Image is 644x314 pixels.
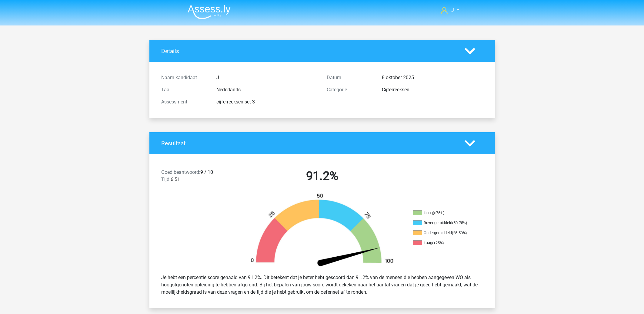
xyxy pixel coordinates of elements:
div: (>75%) [433,211,444,215]
div: Datum [322,74,377,81]
div: Taal [157,86,212,93]
a: J [439,7,461,14]
h4: Resultaat [161,140,455,147]
img: 91.42dffeb922d7.png [240,193,404,269]
div: (25-50%) [452,231,467,235]
img: Assessly [188,5,231,19]
h4: Details [161,48,455,55]
div: cijferreeksen set 3 [212,98,322,106]
div: Categorie [322,86,377,93]
div: 9 / 10 6:51 [157,169,239,186]
span: Tijd: [161,177,171,182]
div: Nederlands [212,86,322,93]
div: J [212,74,322,81]
div: Naam kandidaat [157,74,212,81]
li: Ondergemiddeld [413,230,474,236]
h2: 91.2% [244,169,400,183]
div: Cijferreeksen [377,86,488,93]
li: Hoog [413,210,474,216]
div: Assessment [157,98,212,106]
div: 8 oktober 2025 [377,74,488,81]
li: Bovengemiddeld [413,220,474,226]
li: Laag [413,240,474,246]
span: Goed beantwoord: [161,169,200,175]
span: J [451,7,454,13]
div: (50-75%) [452,221,467,225]
div: Je hebt een percentielscore gehaald van 91.2%. Dit betekent dat je beter hebt gescoord dan 91.2% ... [157,272,488,298]
div: (<25%) [432,241,444,245]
